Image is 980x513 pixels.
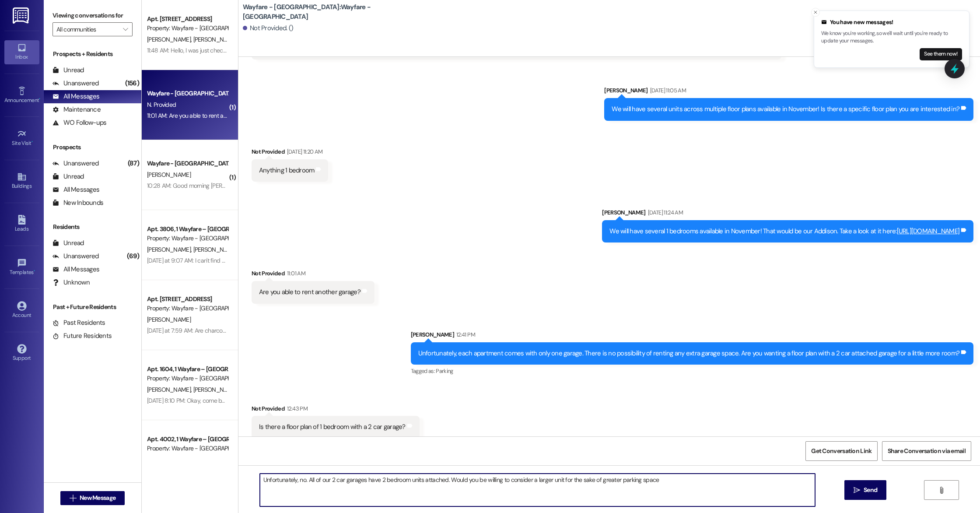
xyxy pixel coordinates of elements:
[52,79,99,88] div: Unanswered
[123,26,128,33] i: 
[52,252,99,261] div: Unanswered
[52,278,90,287] div: Unknown
[52,185,99,194] div: All Messages
[147,101,176,109] span: N. Provided
[147,444,228,453] div: Property: Wayfare - [GEOGRAPHIC_DATA]
[52,331,112,341] div: Future Residents
[252,147,329,159] div: Not Provided
[52,118,106,127] div: WO Follow-ups
[811,8,820,17] button: Close toast
[44,222,141,232] div: Residents
[4,126,39,150] a: Site Visit •
[147,435,228,444] div: Apt. 4002, 1 Wayfare – [GEOGRAPHIC_DATA]
[805,441,877,461] button: Get Conversation Link
[34,268,35,274] span: •
[602,208,973,220] div: [PERSON_NAME]
[147,112,262,119] div: 11:01 AM: Are you able to rent another garage?
[888,446,966,456] span: Share Conversation via email
[147,46,405,54] div: 11:48 AM: Hello, I was just checking to see if you will be turning in keys [DATE] or leaving them...
[454,330,475,339] div: 12:41 PM
[259,288,360,297] div: Are you able to rent another garage?
[125,249,141,263] div: (69)
[52,318,105,327] div: Past Residents
[4,212,39,236] a: Leads
[147,304,228,313] div: Property: Wayfare - [GEOGRAPHIC_DATA]
[52,92,99,101] div: All Messages
[252,404,420,416] div: Not Provided
[147,365,228,374] div: Apt. 1604, 1 Wayfare – [GEOGRAPHIC_DATA]
[147,327,264,334] div: [DATE] at 7:59 AM: Are charcoal grills allowed ?
[147,159,228,168] div: Wayfare - [GEOGRAPHIC_DATA]
[147,182,255,190] div: 10:28 AM: Good morning [PERSON_NAME]
[52,265,99,274] div: All Messages
[147,14,228,24] div: Apt. [STREET_ADDRESS]
[4,40,39,64] a: Inbox
[147,316,191,323] span: [PERSON_NAME]
[13,7,31,24] img: ResiDesk Logo
[418,349,960,358] div: Unfortunately, each apartment comes with only one garage. There is no possibility of renting any ...
[821,30,962,45] p: We know you're working, so we'll wait until you're ready to update your messages.
[52,159,99,168] div: Unanswered
[260,474,815,506] textarea: Unfortunately, no. All of our 2 car garages have 2 bedroom units attached. Would you be willing t...
[243,24,293,33] div: Not Provided. ()
[4,341,39,365] a: Support
[259,422,406,432] div: Is there a floor plan of 1 bedroom with a 2 car garage?
[285,147,322,156] div: [DATE] 11:20 AM
[646,208,683,217] div: [DATE] 11:24 AM
[193,246,237,253] span: [PERSON_NAME]
[243,3,418,21] b: Wayfare - [GEOGRAPHIC_DATA]: Wayfare - [GEOGRAPHIC_DATA]
[821,18,962,27] div: You have new messages!
[4,169,39,193] a: Buildings
[147,374,228,383] div: Property: Wayfare - [GEOGRAPHIC_DATA]
[844,480,887,500] button: Send
[259,166,315,175] div: Anything 1 bedroom
[126,157,141,170] div: (87)
[44,49,141,59] div: Prospects + Residents
[193,386,237,394] span: [PERSON_NAME]
[193,35,237,43] span: [PERSON_NAME]
[4,256,39,279] a: Templates •
[147,295,228,304] div: Apt. [STREET_ADDRESS]
[39,96,40,102] span: •
[648,86,686,95] div: [DATE] 11:05 AM
[52,172,84,181] div: Unread
[411,365,974,377] div: Tagged as:
[52,66,84,75] div: Unread
[882,441,971,461] button: Share Conversation via email
[811,446,871,456] span: Get Conversation Link
[52,198,103,207] div: New Inbounds
[147,386,193,394] span: [PERSON_NAME]
[31,139,33,145] span: •
[252,269,374,281] div: Not Provided
[864,485,877,495] span: Send
[938,487,945,494] i: 
[123,77,141,90] div: (156)
[56,22,119,36] input: All communities
[609,227,959,236] div: We will have several 1 bedrooms available in November! That would be our Addison. Take a look at ...
[147,225,228,234] div: Apt. 3806, 1 Wayfare – [GEOGRAPHIC_DATA]
[920,48,962,60] button: See them now!
[147,35,193,43] span: [PERSON_NAME]
[147,234,228,243] div: Property: Wayfare - [GEOGRAPHIC_DATA]
[52,9,133,22] label: Viewing conversations for
[147,24,228,33] div: Property: Wayfare - [GEOGRAPHIC_DATA]
[147,171,191,179] span: [PERSON_NAME]
[147,397,278,404] div: [DATE] 8:10 PM: Okay, come by the office whenever!
[80,493,115,502] span: New Message
[897,227,960,235] a: [URL][DOMAIN_NAME]
[854,487,860,494] i: 
[4,299,39,322] a: Account
[60,491,125,505] button: New Message
[411,330,974,342] div: [PERSON_NAME]
[612,105,959,114] div: We will have several units across multiple floor plans available in November! Is there a specific...
[52,105,101,114] div: Maintenance
[44,302,141,312] div: Past + Future Residents
[44,143,141,152] div: Prospects
[52,239,84,248] div: Unread
[70,495,76,502] i: 
[147,246,193,253] span: [PERSON_NAME]
[147,89,228,98] div: Wayfare - [GEOGRAPHIC_DATA]
[147,256,565,264] div: [DATE] at 9:07 AM: I can't find an A/C company that will come out till [DATE], so [PERSON_NAME] i...
[285,269,305,278] div: 11:01 AM
[285,404,308,413] div: 12:43 PM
